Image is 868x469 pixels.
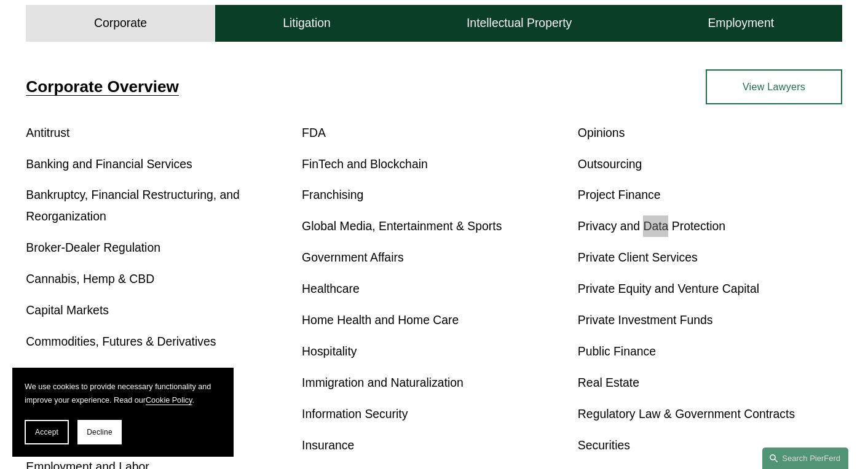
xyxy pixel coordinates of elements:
a: Project Finance [578,188,661,201]
a: Outsourcing [578,157,642,171]
a: Broker-Dealer Regulation [26,241,160,254]
a: Bankruptcy, Financial Restructuring, and Reorganization [26,188,239,223]
a: Securities [578,438,630,452]
h4: Employment [708,16,774,31]
button: Decline [77,420,122,444]
a: Hospitality [302,344,357,358]
a: Opinions [578,126,625,139]
h4: Intellectual Property [467,16,572,31]
a: Commodities, Futures & Derivatives [26,335,216,348]
button: Accept [25,420,69,444]
a: Information Security [302,407,408,421]
a: Global Media, Entertainment & Sports [302,219,502,233]
h4: Corporate [94,16,147,31]
a: Healthcare [302,282,360,295]
a: Antitrust [26,126,69,139]
a: Home Health and Home Care [302,313,459,327]
a: Cannabis, Hemp & CBD [26,272,154,285]
a: Government Affairs [302,250,403,264]
p: We use cookies to provide necessary functionality and improve your experience. Read our . [25,380,221,408]
a: Search this site [762,448,848,469]
a: FinTech and Blockchain [302,157,428,171]
a: View Lawyers [706,69,842,104]
a: Communications & Media [26,366,162,379]
span: Accept [35,428,58,436]
h4: Litigation [283,16,331,31]
a: Public Finance [578,344,656,358]
a: Insurance [302,438,354,452]
a: Banking and Financial Services [26,157,192,171]
a: FDA [302,126,326,139]
a: Capital Markets [26,303,109,317]
a: Private Investment Funds [578,313,713,327]
a: Immigration and Naturalization [302,376,464,389]
span: Decline [87,428,112,436]
a: Real Estate [578,376,639,389]
section: Cookie banner [12,368,234,457]
a: Regulatory Law & Government Contracts [578,407,795,421]
a: Private Client Services [578,250,698,264]
a: Cookie Policy [146,396,192,405]
a: Private Equity and Venture Capital [578,282,759,295]
a: Franchising [302,188,363,201]
a: Privacy and Data Protection [578,219,725,233]
a: Corporate Overview [26,77,179,96]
